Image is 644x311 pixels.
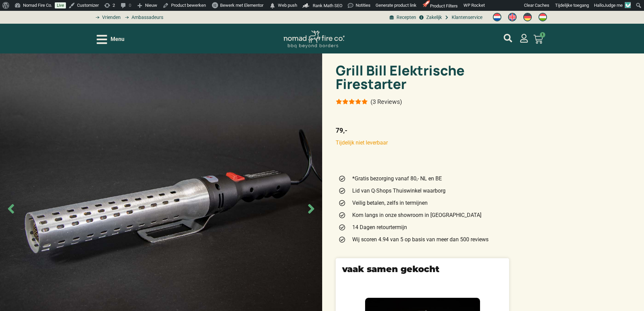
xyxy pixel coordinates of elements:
span: Recepten [395,14,416,21]
a: grill bill zakeljk [418,14,442,21]
span: 1 [540,32,545,38]
a: *Gratis bezorging vanaf 80,- NL en BE [338,175,506,183]
a: grill bill vrienden [93,14,121,21]
span:  [269,1,276,10]
a: grill bill ambassadors [122,14,163,21]
a: Switch to Duits [520,11,535,23]
a: 1 [525,30,551,48]
img: Hongaars [539,13,547,21]
p: (3 Reviews) [371,98,402,105]
span: Previous slide [3,201,19,217]
a: Live [55,2,66,8]
img: Nederlands [493,13,501,21]
span: Kom langs in onze showroom in [GEOGRAPHIC_DATA] [351,211,481,219]
a: Kom langs in onze showroom in [GEOGRAPHIC_DATA] [338,211,506,219]
span: Rank Math SEO [313,3,342,8]
a: grill bill klantenservice [444,14,482,21]
a: mijn account [504,34,512,42]
img: Nomad Logo [284,30,344,48]
span: Klantenservice [450,14,482,21]
h2: vaak samen gekocht [342,265,503,273]
div: Open/Close Menu [97,34,124,45]
span: Ambassadeurs [130,14,163,21]
a: BBQ recepten [388,14,416,21]
img: Engels [508,13,517,21]
span: Next slide [304,201,319,217]
span: Vrienden [100,14,121,21]
a: 14 Dagen retourtermijn [338,223,506,231]
a: Lid van Q-Shops Thuiswinkel waarborg [338,187,506,195]
h1: Grill Bill Elektrische Firestarter [336,64,509,91]
span: Veilig betalen, zelfs in termijnen [351,199,428,207]
span: 14 Dagen retourtermijn [351,223,407,231]
span: Judge me [604,3,623,8]
a: Switch to Engels [505,11,520,23]
a: Wij scoren 4.94 van 5 op basis van meer dan 500 reviews [338,236,506,244]
img: Avatar of Judge me [625,2,631,8]
span: Lid van Q-Shops Thuiswinkel waarborg [351,187,446,195]
span: *Gratis bezorging vanaf 80,- NL en BE [351,175,442,183]
span: Wij scoren 4.94 van 5 op basis van meer dan 500 reviews [351,236,488,244]
span: Menu [111,35,124,43]
a: Switch to Hongaars [535,11,550,23]
a: mijn account [520,34,528,43]
img: Duits [523,13,532,21]
a: Veilig betalen, zelfs in termijnen [338,199,506,207]
span: Bewerk met Elementor [220,3,263,8]
p: Tijdelijk niet leverbaar [336,139,509,147]
span: Zakelijk [425,14,442,21]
